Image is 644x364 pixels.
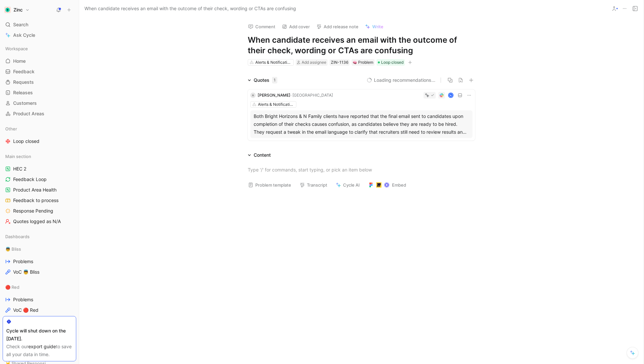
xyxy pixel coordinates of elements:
div: 🔴 RedProblemsVoC 🔴 Red [3,282,76,315]
div: Dashboards [3,232,76,243]
div: Alerts & Notifications [255,59,292,66]
div: Loop closed [377,59,405,66]
div: Quotes [254,76,277,84]
span: Main section [5,153,31,160]
span: Add assignee [302,60,326,65]
div: OtherLoop closed [3,124,76,146]
span: When candidate receives an email with the outcome of their check, wording or CTAs are confusing [84,5,296,12]
div: Main sectionHEC 2Feedback LoopProduct Area HealthFeedback to processResponse PendingQuotes logged... [3,151,76,226]
a: Releases [3,88,76,98]
span: Quotes logged as N/A [13,218,61,225]
span: Product Areas [13,110,44,117]
span: Feedback Loop [13,176,47,183]
button: Problem template [245,180,294,190]
button: Comment [245,22,278,31]
h1: When candidate receives an email with the outcome of their check, wording or CTAs are confusing [248,35,475,56]
div: Content [245,151,273,159]
a: Loop closed [3,136,76,146]
a: Customers [3,98,76,108]
div: Alerts & Notifications [258,101,295,108]
button: Embed [365,180,409,190]
button: Cycle AI [333,180,363,190]
div: Quotes1 [245,76,280,84]
div: 🔴 Red [3,282,76,292]
a: VoC 🔴 Red [3,305,76,315]
span: Loop closed [381,59,403,66]
span: Response Pending [13,208,53,214]
span: Dashboards [5,233,30,240]
span: Workspace [5,45,28,52]
img: 🧠 [353,60,357,64]
span: Requests [13,79,34,85]
span: 👼 Bliss [5,246,21,252]
span: Home [13,58,26,64]
a: Home [3,56,76,66]
div: 👼 Bliss [3,244,76,254]
div: Workspace [3,44,76,54]
a: Ask Cycle [3,30,76,40]
div: Dashboards [3,232,76,241]
div: 👼 BlissProblemsVoC 👼 Bliss [3,244,76,277]
a: Feedback to process [3,195,76,205]
span: Other [5,125,17,132]
span: Customers [13,100,37,106]
button: ZincZinc [3,5,31,14]
span: [PERSON_NAME] [258,93,290,98]
div: Both Bright Horizons & N Family clients have reported that the final email sent to candidates upo... [254,112,469,136]
button: Loading recommendations... [367,76,435,84]
img: Zinc [4,7,11,13]
div: Problem [353,59,373,66]
span: Feedback [13,68,34,75]
div: ZIN-1136 [331,59,348,66]
span: Releases [13,89,33,96]
a: Problems [3,295,76,305]
a: Quotes logged as N/A [3,216,76,226]
a: Requests [3,77,76,87]
button: Write [362,22,386,31]
a: Response Pending [3,206,76,216]
a: Feedback Loop [3,174,76,184]
div: Main section [3,151,76,161]
a: Product Areas [3,109,76,119]
span: VoC 🔴 Red [13,307,38,313]
div: Cycle will shut down on the [DATE]. [6,327,73,343]
a: Feedback [3,67,76,77]
div: 1 [272,77,277,83]
div: Content [254,151,271,159]
span: Ask Cycle [13,31,35,39]
span: Problems [13,258,33,265]
button: Add cover [279,22,313,31]
span: Problems [13,296,33,303]
div: A [250,93,256,98]
span: · [GEOGRAPHIC_DATA] [290,93,333,98]
span: HEC 2 [13,166,26,172]
div: Other [3,124,76,134]
a: Problems [3,257,76,266]
div: 🧠Problem [352,59,375,66]
span: Write [372,24,383,30]
span: Feedback to process [13,197,58,204]
a: Product Area Health [3,185,76,195]
a: export guide [28,344,56,349]
a: HEC 2 [3,164,76,174]
button: Transcript [297,180,330,190]
span: Product Area Health [13,187,57,193]
button: Add release note [313,22,361,31]
span: 🔴 Red [5,284,19,290]
span: Search [13,21,28,29]
span: Loop closed [13,138,39,145]
span: VoC 👼 Bliss [13,269,39,275]
h1: Zinc [13,7,23,13]
div: N [449,93,453,97]
a: VoC 👼 Bliss [3,267,76,277]
div: Search [3,20,76,30]
div: Check our to save all your data in time. [6,343,73,358]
